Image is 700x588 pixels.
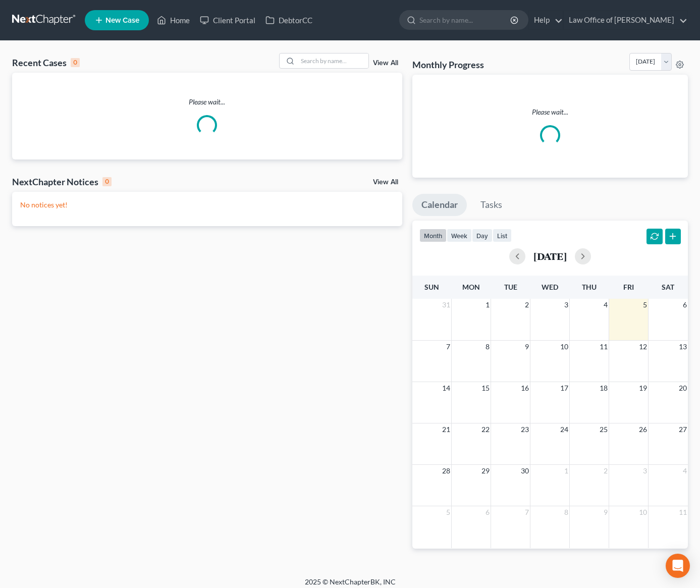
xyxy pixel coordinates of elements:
span: 17 [559,382,569,394]
span: Sat [662,283,674,291]
span: 11 [678,506,688,518]
span: 14 [441,382,451,394]
span: 12 [638,341,648,353]
span: 7 [445,341,451,353]
div: NextChapter Notices [12,176,112,188]
button: day [472,229,493,242]
span: 1 [484,299,491,311]
span: 15 [480,382,491,394]
span: 9 [524,341,530,353]
a: Law Office of [PERSON_NAME] [564,11,687,29]
span: 4 [603,299,609,311]
span: 25 [599,423,609,436]
span: 8 [484,341,491,353]
a: Home [152,11,195,29]
span: 31 [441,299,451,311]
span: 23 [520,423,530,436]
div: 0 [102,177,112,186]
span: 10 [559,341,569,353]
span: 18 [599,382,609,394]
span: 19 [638,382,648,394]
span: 5 [642,299,648,311]
a: View All [373,179,398,186]
a: Tasks [471,194,511,216]
span: 4 [682,465,688,477]
span: 24 [559,423,569,436]
span: 5 [445,506,451,518]
span: 3 [642,465,648,477]
a: DebtorCC [260,11,317,29]
p: Please wait... [420,107,680,117]
span: Mon [462,283,480,291]
span: 27 [678,423,688,436]
a: View All [373,60,398,67]
span: Sun [424,283,439,291]
a: Help [529,11,563,29]
button: week [447,229,472,242]
span: 29 [480,465,491,477]
span: New Case [105,17,139,24]
span: 30 [520,465,530,477]
span: Fri [623,283,634,291]
p: No notices yet! [20,200,394,210]
span: 9 [603,506,609,518]
span: 20 [678,382,688,394]
span: 1 [563,465,569,477]
button: month [419,229,447,242]
input: Search by name... [298,54,368,68]
span: 3 [563,299,569,311]
span: 7 [524,506,530,518]
p: Please wait... [12,97,402,107]
div: Open Intercom Messenger [666,554,690,578]
span: 26 [638,423,648,436]
span: 10 [638,506,648,518]
h3: Monthly Progress [412,59,484,71]
span: 2 [603,465,609,477]
span: 11 [599,341,609,353]
span: 28 [441,465,451,477]
span: 6 [484,506,491,518]
h2: [DATE] [533,251,567,261]
a: Client Portal [195,11,260,29]
div: 0 [71,58,80,67]
span: 16 [520,382,530,394]
span: Wed [542,283,558,291]
span: 8 [563,506,569,518]
span: 2 [524,299,530,311]
span: Tue [504,283,517,291]
div: Recent Cases [12,57,80,69]
button: list [493,229,512,242]
span: 21 [441,423,451,436]
span: 22 [480,423,491,436]
span: Thu [582,283,597,291]
input: Search by name... [419,11,512,29]
span: 6 [682,299,688,311]
span: 13 [678,341,688,353]
a: Calendar [412,194,467,216]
